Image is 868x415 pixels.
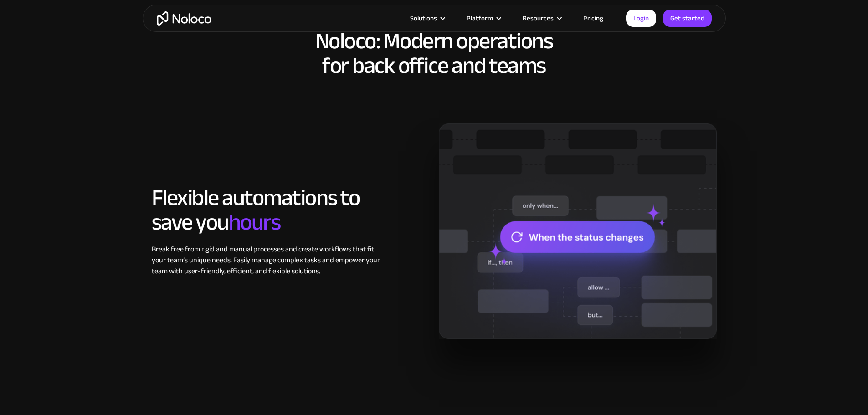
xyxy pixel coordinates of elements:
div: Solutions [399,12,455,24]
div: Break free from rigid and manual processes and create workflows that fit your team’s unique needs... [152,244,382,277]
a: Login [626,10,656,27]
div: Solutions [410,12,437,24]
a: Get started [663,10,712,27]
div: Resources [511,12,572,24]
h2: Flexible automations to save you [152,185,382,235]
div: Platform [455,12,511,24]
div: Platform [467,12,493,24]
h2: Noloco: Modern operations for back office and teams [152,29,717,78]
a: Pricing [572,12,615,24]
span: hours [229,201,281,244]
div: Resources [523,12,554,24]
a: home [157,11,211,26]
